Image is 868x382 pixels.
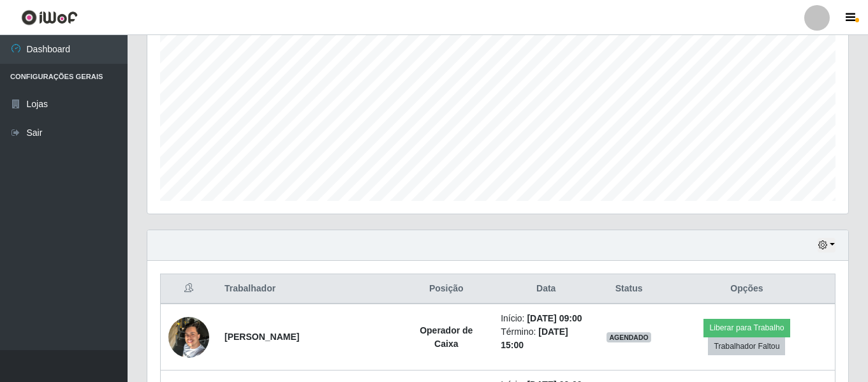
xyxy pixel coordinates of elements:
time: [DATE] 09:00 [527,313,582,323]
li: Início: [501,312,591,325]
th: Trabalhador [217,274,399,304]
th: Status [599,274,659,304]
th: Data [493,274,599,304]
span: AGENDADO [607,332,651,342]
li: Término: [501,325,591,352]
img: 1725217718320.jpeg [168,310,209,364]
strong: Operador de Caixa [420,325,473,349]
th: Opções [659,274,835,304]
button: Liberar para Trabalho [703,319,790,337]
th: Posição [399,274,493,304]
strong: [PERSON_NAME] [224,332,299,342]
button: Trabalhador Faltou [708,337,785,355]
img: CoreUI Logo [21,10,78,26]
